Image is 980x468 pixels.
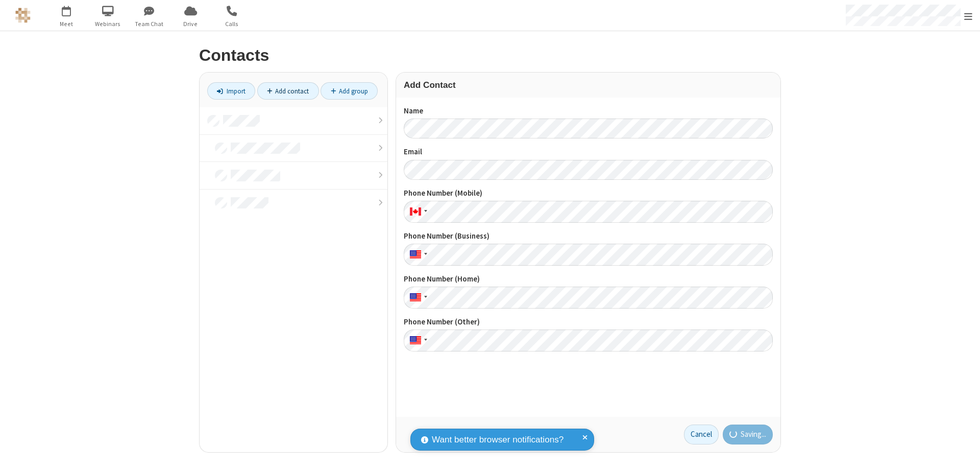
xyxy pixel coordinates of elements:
[741,429,766,440] span: Saving...
[404,273,773,285] label: Phone Number (Home)
[404,105,773,117] label: Name
[954,441,972,461] iframe: Chat
[47,19,86,29] span: Meet
[404,287,430,309] div: United States: + 1
[404,244,430,266] div: United States: + 1
[684,425,719,445] a: Cancel
[723,425,773,445] button: Saving...
[130,19,168,29] span: Team Chat
[404,330,430,352] div: United States: + 1
[404,316,773,328] label: Phone Number (Other)
[213,19,251,29] span: Calls
[89,19,127,29] span: Webinars
[207,82,255,100] a: Import
[404,80,773,90] h3: Add Contact
[199,46,781,64] h2: Contacts
[432,433,563,447] span: Want better browser notifications?
[404,230,773,242] label: Phone Number (Business)
[404,188,773,199] label: Phone Number (Mobile)
[15,8,31,23] img: QA Selenium DO NOT DELETE OR CHANGE
[404,146,773,158] label: Email
[257,82,319,100] a: Add contact
[171,19,210,29] span: Drive
[404,201,430,223] div: Canada: + 1
[321,82,378,100] a: Add group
